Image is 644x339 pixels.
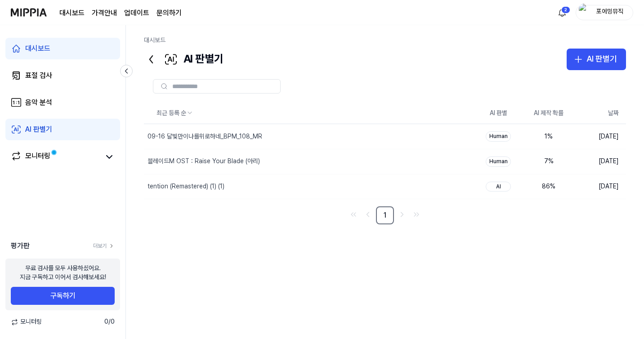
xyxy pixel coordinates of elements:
a: 문의하기 [157,8,182,18]
div: 86 % [531,182,567,191]
div: 포에밍뮤직 [592,7,627,17]
a: 더보기 [93,242,115,250]
a: 모니터링 [11,151,100,163]
a: 대시보드 [144,36,165,44]
img: profile [579,4,590,22]
a: 대시보드 [59,8,85,18]
div: 7 % [531,157,567,166]
div: AI 판별기 [25,124,52,135]
a: 대시보드 [5,38,120,59]
a: Go to next page [396,208,408,221]
img: 알림 [557,7,568,18]
a: 음악 분석 [5,92,120,113]
a: Go to last page [410,208,423,221]
button: AI 판별기 [567,49,626,70]
div: 표절 검사 [25,70,52,81]
a: Go to first page [347,208,360,221]
button: profile포에밍뮤직 [576,5,633,20]
td: [DATE] [574,149,626,174]
a: 1 [376,206,394,224]
div: 09-16 달빛만이나를위로하네_BPM_108_MR [148,132,262,141]
th: AI 판별 [473,103,523,124]
nav: pagination [144,206,626,224]
span: 평가판 [11,241,30,251]
div: 대시보드 [25,43,50,54]
div: 무료 검사를 모두 사용하셨어요. 지금 구독하고 이어서 검사해보세요! [20,264,106,281]
th: 날짜 [574,103,626,124]
span: 모니터링 [11,317,42,326]
button: 알림2 [555,5,569,20]
a: AI 판별기 [5,119,120,140]
div: Human [486,131,511,142]
div: AI 판별기 [586,53,617,66]
a: 가격안내 [92,8,117,18]
span: 0 / 0 [104,317,115,326]
div: 블레이드M OST : Raise Your Blade (아리) [148,157,260,166]
div: 2 [561,6,570,13]
div: 1 % [531,132,567,141]
button: 구독하기 [11,287,115,305]
div: 음악 분석 [25,97,52,108]
td: [DATE] [574,174,626,199]
a: 업데이트 [124,8,149,18]
div: tention (Remastered) (1) (1) [148,182,224,191]
a: 표절 검사 [5,65,120,86]
div: AI [486,182,511,192]
div: Human [486,156,511,167]
a: Go to previous page [362,208,374,221]
div: AI 판별기 [144,49,224,70]
td: [DATE] [574,124,626,149]
th: AI 제작 확률 [523,103,574,124]
div: 모니터링 [25,151,50,163]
